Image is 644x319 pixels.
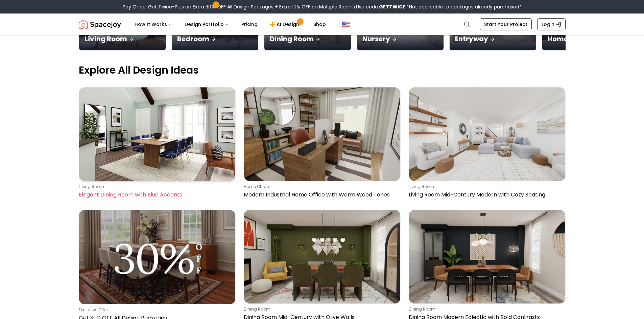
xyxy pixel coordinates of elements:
p: Exclusive Offer [79,307,233,313]
img: Elegant Dining Room with Blue Accents [79,87,235,181]
a: AI Design [264,18,307,31]
a: Pricing [236,18,263,31]
a: Modern Industrial Home Office with Warm Wood Toneshome officeModern Industrial Home Office with W... [244,87,401,202]
p: home office [244,184,398,189]
p: Living Room Mid-Century Modern with Cozy Seating [409,191,563,199]
img: Living Room Mid-Century Modern with Cozy Seating [409,87,565,181]
b: GETTWICE [379,3,405,10]
a: Living Room Mid-Century Modern with Cozy Seatingliving roomLiving Room Mid-Century Modern with Co... [409,87,566,202]
nav: Global [79,14,566,35]
p: living room [409,184,563,189]
p: dining room [409,307,563,312]
nav: Main [129,18,331,31]
p: Living Room [85,34,160,44]
p: Modern Industrial Home Office with Warm Wood Tones [244,191,398,199]
p: Home Office [548,34,623,44]
a: Shop [308,18,331,31]
button: How It Works [129,18,178,31]
p: Bedroom [177,34,253,44]
a: Spacejoy [79,18,121,31]
a: Login [537,18,566,30]
img: Get 30% OFF All Design Packages [79,210,235,304]
button: Design Portfolio [179,18,235,31]
a: Start Your Project [480,18,532,30]
span: Use code: [356,3,405,10]
p: dining room [244,307,398,312]
p: Entryway [455,34,531,44]
p: Nursery [362,34,438,44]
p: Elegant Dining Room with Blue Accents [79,191,233,199]
img: Modern Industrial Home Office with Warm Wood Tones [244,87,400,181]
img: Dining Room Modern Eclectic with Bold Contrasts [409,210,565,303]
img: United States [342,20,350,28]
p: Explore All Design Ideas [79,64,566,76]
img: Spacejoy Logo [79,18,121,31]
div: Pay Once, Get Twice-Plus an Extra 30% OFF All Design Packages + Extra 10% OFF on Multiple Rooms. [123,3,522,10]
a: Elegant Dining Room with Blue Accentsliving roomElegant Dining Room with Blue Accents [79,87,236,202]
p: Dining Room [270,34,345,44]
p: living room [79,184,233,189]
img: Dining Room Mid-Century with Olive Walls [244,210,400,303]
span: *Not applicable to packages already purchased* [405,3,522,10]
